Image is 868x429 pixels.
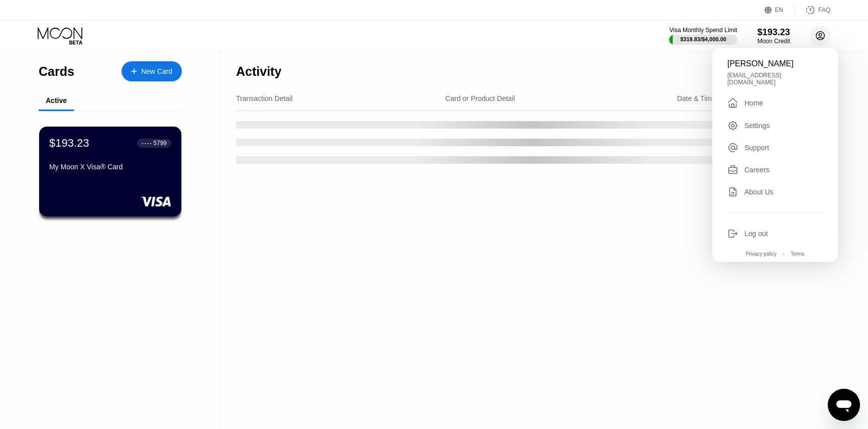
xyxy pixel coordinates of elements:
[727,59,823,68] div: [PERSON_NAME]
[744,188,774,196] div: About Us
[744,166,770,174] div: Careers
[142,142,152,145] div: ● ● ● ●
[818,7,830,14] div: FAQ
[744,99,763,107] div: Home
[746,251,777,257] div: Privacy policy
[39,127,181,217] div: $193.23● ● ● ●5799My Moon X Visa® Card
[757,27,790,38] div: $193.23
[669,27,737,45] div: Visa Monthly Spend Limit$319.83/$4,000.00
[765,5,795,15] div: EN
[727,186,823,197] div: About Us
[727,72,823,86] div: [EMAIL_ADDRESS][DOMAIN_NAME]
[757,27,790,45] div: $193.23Moon Credit
[46,96,67,104] div: Active
[236,94,292,102] div: Transaction Detail
[727,164,823,175] div: Careers
[446,94,515,102] div: Card or Product Detail
[791,251,804,257] div: Terms
[141,67,172,76] div: New Card
[757,38,790,45] div: Moon Credit
[49,137,89,150] div: $193.23
[727,228,823,239] div: Log out
[727,97,823,109] div: Home
[744,144,769,152] div: Support
[122,61,182,81] div: New Card
[677,94,716,102] div: Date & Time
[236,64,281,79] div: Activity
[727,97,738,109] div: 
[744,122,770,130] div: Settings
[669,27,737,34] div: Visa Monthly Spend Limit
[727,142,823,153] div: Support
[49,163,171,171] div: My Moon X Visa® Card
[775,7,784,14] div: EN
[727,120,823,131] div: Settings
[680,36,726,42] div: $319.83 / $4,000.00
[828,389,860,421] iframe: Button to launch messaging window
[795,5,830,15] div: FAQ
[39,64,74,79] div: Cards
[153,140,167,147] div: 5799
[744,230,768,238] div: Log out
